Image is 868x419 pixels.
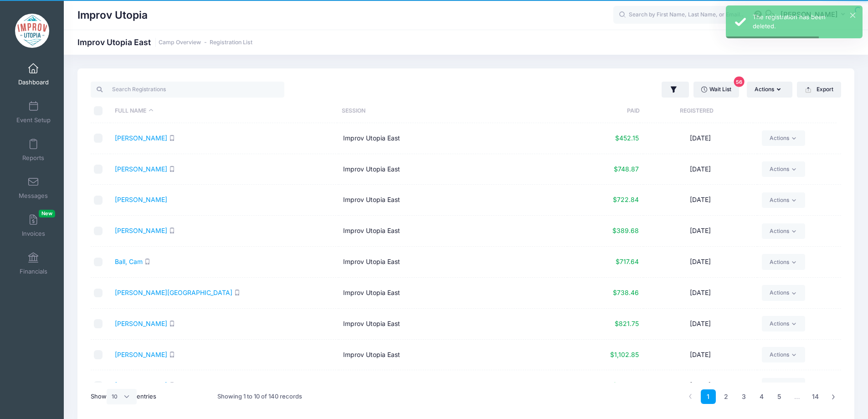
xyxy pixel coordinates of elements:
td: [DATE] [643,185,758,216]
i: SMS enabled [144,259,150,264]
span: Dashboard [18,78,49,86]
span: 56 [734,77,745,87]
a: Wait List56 [693,82,739,97]
span: New [39,210,55,217]
span: Event Setup [16,116,51,124]
td: [DATE] [643,154,758,185]
a: [PERSON_NAME] [115,351,167,358]
a: Camp Overview [159,39,201,46]
a: 1 [701,389,716,404]
select: Showentries [107,389,137,404]
td: [DATE] [643,370,758,401]
i: SMS enabled [234,290,240,295]
th: Session: activate to sort column ascending [337,99,564,123]
h1: Improv Utopia East [77,37,252,47]
div: The registration has been deleted. [753,13,855,31]
a: Actions [762,316,805,331]
a: Registration List [210,39,252,46]
td: Improv Utopia East [339,154,567,185]
a: Messages [12,172,55,204]
label: Show entries [91,389,156,404]
a: 3 [736,389,751,404]
input: Search by First Name, Last Name, or Email... [613,6,750,24]
i: SMS enabled [169,352,175,357]
a: 2 [719,389,734,404]
span: $1,102.85 [610,351,639,358]
td: Improv Utopia East [339,185,567,216]
a: Event Setup [12,96,55,128]
td: [DATE] [643,123,758,154]
td: Improv Utopia East [339,370,567,401]
a: [PERSON_NAME] [115,165,167,173]
td: [DATE] [643,340,758,371]
i: SMS enabled [169,382,175,388]
button: × [850,13,855,18]
span: $748.87 [614,165,639,173]
button: Export [797,82,841,97]
i: SMS enabled [169,321,175,326]
td: [DATE] [643,247,758,278]
td: Improv Utopia East [339,247,567,278]
button: [PERSON_NAME] [775,5,854,26]
span: $821.75 [615,320,639,327]
a: 5 [772,389,787,404]
input: Search Registrations [91,82,284,97]
a: Ball, Cam [115,258,143,265]
a: Actions [762,192,805,208]
a: InvoicesNew [12,210,55,242]
img: Improv Utopia [15,14,49,48]
a: Reports [12,134,55,166]
span: $452.15 [615,134,639,142]
span: $738.46 [613,289,639,296]
td: Improv Utopia East [339,309,567,340]
a: Actions [762,254,805,269]
span: $717.64 [616,258,639,265]
span: $389.68 [612,227,639,234]
td: [DATE] [643,309,758,340]
i: SMS enabled [169,135,175,141]
div: Showing 1 to 10 of 140 records [217,386,302,407]
td: Improv Utopia East [339,216,567,247]
a: [PERSON_NAME] [115,320,167,327]
a: [PERSON_NAME][GEOGRAPHIC_DATA] [115,289,232,296]
span: Invoices [22,230,45,238]
span: Reports [22,154,44,162]
a: Actions [762,223,805,239]
i: SMS enabled [169,166,175,172]
td: Improv Utopia East [339,278,567,309]
a: [PERSON_NAME] [115,381,167,389]
h1: Improv Utopia [77,5,148,26]
a: Actions [762,285,805,300]
a: Financials [12,248,55,279]
a: Actions [762,161,805,177]
a: [PERSON_NAME] [115,196,167,203]
a: Actions [762,347,805,362]
button: Actions [747,82,792,97]
a: Actions [762,378,805,393]
td: Improv Utopia East [339,340,567,371]
a: Dashboard [12,58,55,90]
a: [PERSON_NAME] [115,227,167,234]
th: Registered: activate to sort column ascending [640,99,753,123]
span: Messages [19,192,48,200]
a: 14 [807,389,823,404]
a: 4 [754,389,769,404]
span: $722.84 [613,196,639,203]
a: Actions [762,130,805,146]
span: Financials [20,268,47,275]
span: $764.49 [613,381,639,389]
a: [PERSON_NAME] [115,134,167,142]
i: SMS enabled [169,228,175,233]
td: Improv Utopia East [339,123,567,154]
th: Paid: activate to sort column ascending [564,99,640,123]
td: [DATE] [643,216,758,247]
th: Full Name: activate to sort column descending [110,99,337,123]
td: [DATE] [643,278,758,309]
